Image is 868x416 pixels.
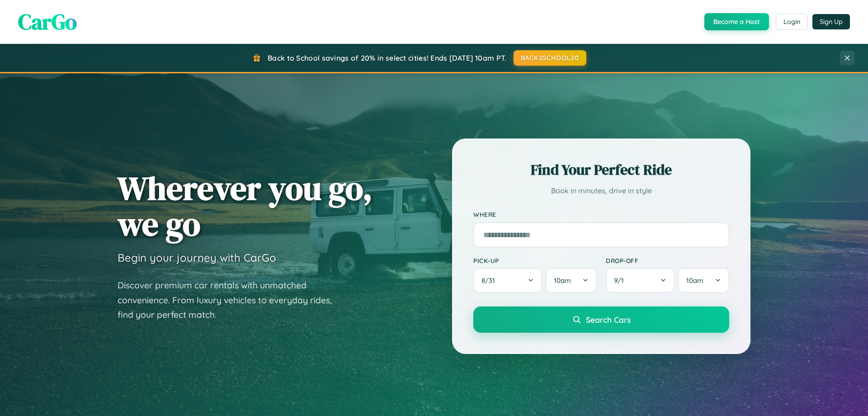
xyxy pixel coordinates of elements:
button: Search Cars [473,306,729,333]
span: CarGo [18,7,77,37]
button: Sign Up [812,14,850,29]
span: 8 / 31 [481,276,500,285]
label: Drop-off [606,257,729,264]
button: 9/1 [606,268,675,293]
p: Book in minutes, drive in style [473,184,729,197]
span: 10am [686,276,703,285]
span: 10am [554,276,571,285]
h2: Find Your Perfect Ride [473,160,729,180]
button: Login [776,14,808,30]
button: BACK2SCHOOL20 [514,50,586,66]
button: 8/31 [473,268,542,293]
label: Where [473,211,729,219]
label: Pick-up [473,257,597,264]
span: 9 / 1 [614,276,628,285]
span: Search Cars [586,315,631,325]
h1: Wherever you go, we go [118,170,373,242]
button: Become a Host [704,13,769,30]
button: 10am [546,268,597,293]
p: Discover premium car rentals with unmatched convenience. From luxury vehicles to everyday rides, ... [118,278,344,322]
button: 10am [678,268,729,293]
h3: Begin your journey with CarGo [118,251,276,264]
span: Back to School savings of 20% in select cities! Ends [DATE] 10am PT. [268,53,506,62]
